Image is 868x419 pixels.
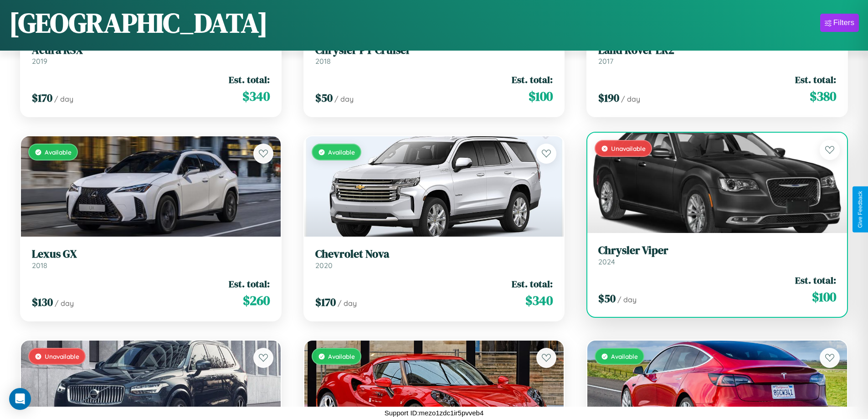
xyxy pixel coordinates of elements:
[611,145,646,152] span: Unavailable
[9,388,31,410] div: Open Intercom Messenger
[385,407,484,419] p: Support ID: mezo1zdc1ir5pvveb4
[32,57,47,66] span: 2019
[32,44,270,57] h3: Acura RSX
[328,352,355,360] span: Available
[315,57,331,66] span: 2018
[242,87,270,105] span: $ 340
[315,261,333,270] span: 2020
[243,291,270,310] span: $ 260
[820,14,859,32] button: Filters
[598,244,836,266] a: Chrysler Viper2024
[32,90,52,105] span: $ 170
[598,44,836,57] h3: Land Rover LR2
[833,18,854,27] div: Filters
[598,291,616,306] span: $ 50
[529,87,553,105] span: $ 100
[512,277,553,290] span: Est. total:
[315,44,553,57] h3: Chrysler PT Cruiser
[795,274,836,287] span: Est. total:
[810,87,836,105] span: $ 380
[55,299,74,308] span: / day
[229,277,270,290] span: Est. total:
[328,148,355,156] span: Available
[617,295,637,304] span: / day
[598,44,836,66] a: Land Rover LR22017
[598,90,619,105] span: $ 190
[598,57,613,66] span: 2017
[32,248,270,261] h3: Lexus GX
[598,244,836,257] h3: Chrysler Viper
[229,73,270,86] span: Est. total:
[32,295,53,310] span: $ 130
[795,73,836,86] span: Est. total:
[54,94,73,103] span: / day
[315,248,553,270] a: Chevrolet Nova2020
[32,248,270,270] a: Lexus GX2018
[32,44,270,66] a: Acura RSX2019
[315,44,553,66] a: Chrysler PT Cruiser2018
[338,299,357,308] span: / day
[45,148,72,156] span: Available
[598,257,615,266] span: 2024
[315,295,336,310] span: $ 170
[334,94,354,103] span: / day
[315,248,553,261] h3: Chevrolet Nova
[315,90,333,105] span: $ 50
[9,4,268,41] h1: [GEOGRAPHIC_DATA]
[45,352,79,360] span: Unavailable
[611,352,638,360] span: Available
[525,291,553,310] span: $ 340
[621,94,640,103] span: / day
[512,73,553,86] span: Est. total:
[32,261,47,270] span: 2018
[857,191,863,228] div: Give Feedback
[812,288,836,306] span: $ 100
